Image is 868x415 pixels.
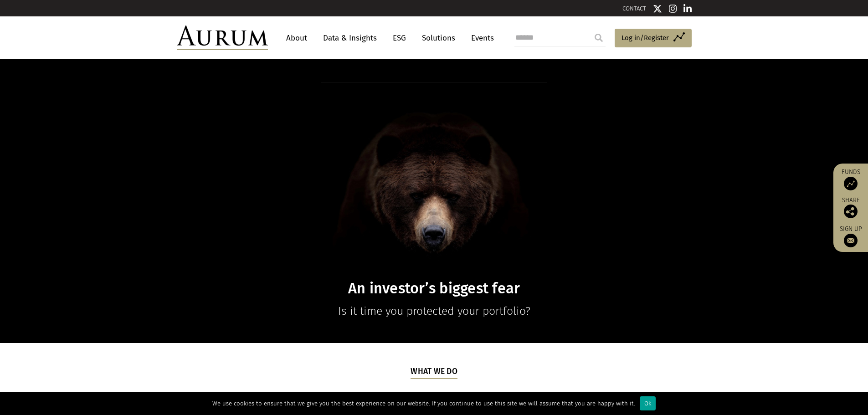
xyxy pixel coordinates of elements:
a: Funds [838,168,863,190]
input: Submit [590,29,608,47]
img: Linkedin icon [683,4,692,13]
div: Ok [640,396,656,410]
a: CONTACT [622,5,646,12]
a: ESG [388,30,411,46]
img: Sign up to our newsletter [844,234,858,247]
img: Share this post [844,205,858,218]
img: Twitter icon [653,4,662,13]
a: Events [467,30,494,46]
h1: An investor’s biggest fear [258,280,610,297]
a: Log in/Register [615,29,692,48]
a: Solutions [417,30,460,46]
p: Is it time you protected your portfolio? [258,302,610,320]
span: Log in/Register [621,32,669,43]
img: Aurum [177,26,268,50]
img: Access Funds [844,177,858,190]
a: About [282,30,312,46]
a: Data & Insights [318,30,381,46]
div: Share [838,197,863,218]
img: Instagram icon [669,4,677,13]
a: Sign up [838,225,863,247]
h5: What we do [411,366,457,379]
